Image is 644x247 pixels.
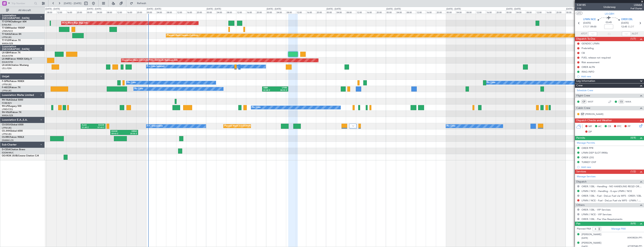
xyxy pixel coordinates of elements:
[263,87,275,89] div: SBBR
[416,10,426,14] div: 12:00
[124,130,137,133] div: KRNO
[506,10,516,14] div: 00:00
[2,89,12,92] a: LFPB/LBG
[56,10,66,14] div: 12:00
[576,37,595,41] span: Dispatch To-Dos
[605,12,614,16] span: LX-GBH
[617,125,621,128] span: FFC
[2,52,10,54] span: LX-GBH
[82,124,93,127] div: KLAX
[2,61,13,64] a: EDLW/DTM
[2,55,13,57] a: EDLW/DTM
[582,237,588,239] span: [DATE]
[2,21,26,23] a: T7-DYNChallenger 604
[496,10,506,14] div: 20:00
[126,10,136,14] div: 16:00
[2,83,12,86] a: LFPB/LBG
[275,89,287,92] div: 08:55 Z
[588,125,592,128] span: MF
[406,10,416,14] div: 08:00
[226,10,236,14] div: 08:00
[582,189,632,193] a: LFMN / NCE - Handling - G.ops LFMN / NCE
[632,32,638,36] span: ALDT
[2,80,24,83] a: F-GPNJFalcon 900EX
[176,10,186,14] div: 12:00
[127,80,136,86] div: No Crew
[582,146,593,150] div: ORER PPR
[581,75,642,78] div: Add new
[582,199,642,202] a: LFMN / NCE - Fuel - DeLux Fuel via WFS - LFMN / NCE
[630,136,636,140] span: (4/4)
[256,10,266,14] div: 20:00
[326,10,336,14] div: 00:00
[621,25,627,29] span: 12:45
[2,111,11,114] span: 9H-VSLK
[386,10,396,14] div: 00:00
[2,67,12,70] a: LELL/QSA
[581,100,587,104] div: CP
[582,185,642,188] a: ORER / EBL - Handling - NO HANDLING REQD ORER/EBL
[246,10,256,14] div: 16:00
[446,10,456,14] div: 00:00
[46,10,56,14] div: 08:00
[588,32,597,36] input: --:--
[566,8,581,11] div: [DATE] - [DATE]
[2,86,10,89] span: F-HECD
[2,130,23,132] a: CS-JHHGlobal 6000
[2,149,10,151] span: D-CESA
[456,10,466,14] div: 04:00
[128,0,151,6] button: Refresh
[2,27,9,29] span: T7-EMI
[582,51,585,55] div: CB
[576,79,595,83] span: Leg Information
[166,10,176,14] div: 08:00
[581,32,587,36] span: ATOT
[608,125,611,128] span: CR
[275,87,287,89] div: LFMN
[582,161,596,164] div: TURKEY OVF
[267,8,281,11] div: [DATE] - [DATE]
[581,165,642,169] div: Add new
[2,155,39,157] a: OO-ROK (SUB)Cessna Citation CJ4
[76,10,86,14] div: 20:00
[2,33,21,35] a: T7-EAGLFalcon 8X
[585,112,603,116] a: [PERSON_NAME]
[336,10,346,14] div: 04:00
[252,105,261,110] div: No Crew
[516,10,526,14] div: 04:00
[582,217,622,221] a: ORER / EBL - Pax Visa Requirements
[147,8,161,11] div: [DATE] - [DATE]
[2,86,20,89] a: F-HECDFalcon 7X
[621,21,629,25] span: [DATE]
[2,23,11,26] a: EVRA/RIX
[45,8,60,11] div: [DATE] - [DATE]
[582,70,594,73] div: IRAQ INFO
[296,10,306,14] div: 12:00
[577,141,595,145] a: Manage Permits
[582,61,600,64] div: Risk assessment
[582,156,594,159] div: ORER LDG
[628,125,630,128] span: FP
[2,136,24,138] a: CS-RRCFalcon 900LX
[2,136,10,138] span: CS-RRC
[436,10,446,14] div: 20:00
[122,58,178,63] div: Unplanned Maint [GEOGRAPHIC_DATA] (Al Maktoum Intl)
[2,108,13,111] a: LFMD/CEQ
[376,10,386,14] div: 20:00
[576,94,590,98] span: Flight Crew
[556,10,566,14] div: 20:00
[2,105,21,107] a: 9H-LPZLegacy 500
[487,80,495,86] div: No Crew
[576,106,590,110] span: Cabin Crew
[577,175,596,179] a: Manage Services
[86,10,96,14] div: 00:00
[11,1,33,6] input: Trip Number
[603,5,616,9] div: Underway
[606,21,612,24] span: 03:45
[156,10,166,14] div: 04:00
[2,58,32,60] a: LX-INBFalcon 900EX EASy II
[2,124,23,126] a: CS-DOUGlobal 6500
[621,18,633,21] span: ORER EBL
[10,9,40,12] span: All Aircraft
[2,130,10,132] span: CS-JHH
